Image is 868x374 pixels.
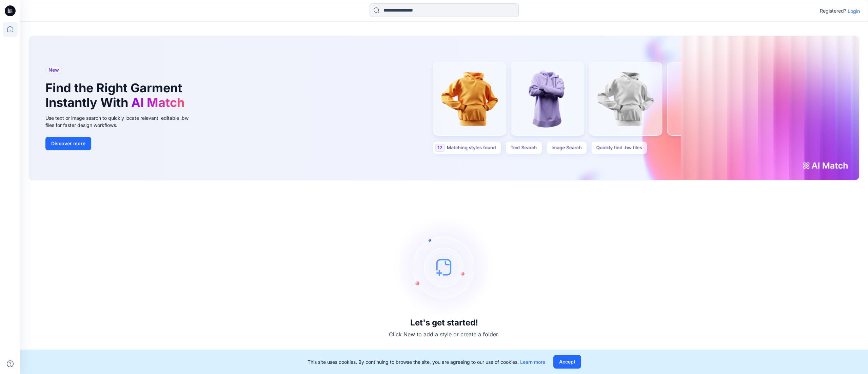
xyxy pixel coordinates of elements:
[520,359,545,365] a: Learn more
[131,95,184,110] span: AI Match
[393,216,495,318] img: empty-state-image.svg
[45,81,188,110] h1: Find the Right Garment Instantly With
[820,7,846,15] p: Registered?
[45,137,91,150] button: Discover more
[45,114,198,129] div: Use text or image search to quickly locate relevant, editable .bw files for faster design workflows.
[48,66,59,74] span: New
[410,318,478,328] h3: Let's get started!
[389,330,499,338] p: Click New to add a style or create a folder.
[848,7,860,15] p: Login
[553,355,581,369] button: Accept
[308,358,545,366] p: This site uses cookies. By continuing to browse the site, you are agreeing to our use of cookies.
